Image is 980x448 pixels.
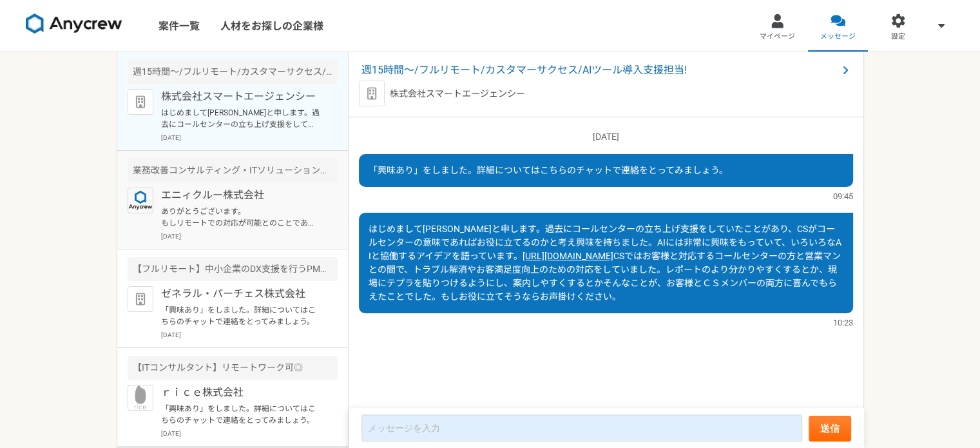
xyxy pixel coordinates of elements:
div: 【フルリモート】中小企業のDX支援を行うPM新規募集 [128,257,338,281]
img: rice_gray.png [128,385,153,411]
span: 「興味あり」をしました。詳細についてはこちらのチャットで連絡をとってみましょう。 [369,165,728,175]
div: 週15時間〜/フルリモート/カスタマーサクセス/AIツール導入支援担当! [128,60,338,84]
p: 「興味あり」をしました。詳細についてはこちらのチャットで連絡をとってみましょう。 [161,403,320,426]
div: 業務改善コンサルティング・ITソリューションのコンサルタント・PM業務を募集！ [128,159,338,182]
img: default_org_logo-42cde973f59100197ec2c8e796e4974ac8490bb5b08a0eb061ff975e4574aa76.png [128,286,153,312]
div: 【ITコンサルタント】リモートワーク可◎ [128,356,338,380]
p: ｒｉｃｅ株式会社 [161,385,320,400]
span: 09:45 [833,190,853,202]
p: [DATE] [161,133,338,142]
a: [URL][DOMAIN_NAME] [523,251,613,261]
p: 「興味あり」をしました。詳細についてはこちらのチャットで連絡をとってみましょう。 [161,304,320,327]
button: 送信 [809,416,851,442]
span: マイページ [760,32,795,42]
p: エニィクルー株式会社 [161,188,320,203]
span: メッセージ [820,32,856,42]
p: 株式会社スマートエージェンシー [161,89,320,104]
span: 週15時間〜/フルリモート/カスタマーサクセス/AIツール導入支援担当! [361,63,838,78]
span: はじめまして[PERSON_NAME]と申します。過去にコールセンターの立ち上げ支援をしていたことがあり、CSがコールセンターの意味であればお役に立てるのかと考え興味を持ちました。AIには非常に... [369,224,841,261]
p: [DATE] [359,130,853,144]
img: 8DqYSo04kwAAAAASUVORK5CYII= [26,14,122,34]
p: ゼネラル・パーチェス株式会社 [161,286,320,302]
img: default_org_logo-42cde973f59100197ec2c8e796e4974ac8490bb5b08a0eb061ff975e4574aa76.png [359,81,385,106]
p: 株式会社スマートエージェンシー [390,87,525,101]
span: 設定 [891,32,905,42]
img: logo_text_blue_01.png [128,188,153,213]
p: [DATE] [161,330,338,340]
img: default_org_logo-42cde973f59100197ec2c8e796e4974ac8490bb5b08a0eb061ff975e4574aa76.png [128,89,153,115]
p: [DATE] [161,429,338,438]
span: 10:23 [833,317,853,329]
p: ありがとうございます。 もしリモートでの対応が可能とのことであれば改めてご案内させていただければと思います。 よろしくお願い致します。 [161,206,320,229]
p: はじめまして[PERSON_NAME]と申します。過去にコールセンターの立ち上げ支援をしていたことがあり、CSがコールセンターの意味であればお役に立てるのかと考え興味を持ちました。AIには非常に... [161,107,320,130]
p: [DATE] [161,231,338,241]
